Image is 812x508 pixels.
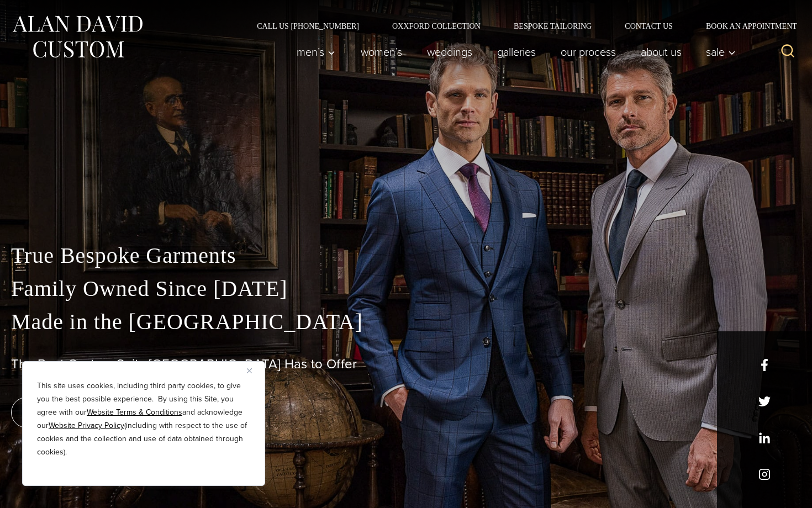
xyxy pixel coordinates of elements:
a: Our Process [548,41,628,63]
span: Men’s [297,46,335,57]
a: Website Privacy Policy [49,420,124,431]
a: Website Terms & Conditions [87,406,182,418]
a: Bespoke Tailoring [497,22,608,30]
a: weddings [414,41,484,63]
button: View Search Form [774,39,801,65]
img: Alan David Custom [11,12,144,61]
a: About Us [628,41,694,63]
img: Close [247,368,252,373]
a: book an appointment [11,397,166,428]
a: Call Us [PHONE_NUMBER] [240,22,376,30]
a: Oxxford Collection [376,22,497,30]
a: Galleries [484,41,548,63]
p: True Bespoke Garments Family Owned Since [DATE] Made in the [GEOGRAPHIC_DATA] [11,239,801,338]
nav: Primary Navigation [284,41,742,63]
button: Close [247,364,260,377]
span: Sale [706,46,736,57]
a: Contact Us [608,22,689,30]
a: Women’s [348,41,414,63]
p: This site uses cookies, including third party cookies, to give you the best possible experience. ... [37,379,250,459]
a: Book an Appointment [689,22,801,30]
nav: Secondary Navigation [240,22,801,30]
h1: The Best Custom Suits [GEOGRAPHIC_DATA] Has to Offer [11,356,801,372]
